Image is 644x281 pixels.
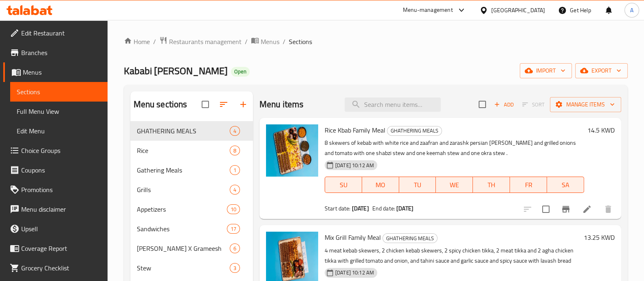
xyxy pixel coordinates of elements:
[547,177,584,193] button: SA
[227,206,240,213] span: 10
[3,160,108,180] a: Coupons
[630,6,633,15] span: A
[130,121,253,141] div: GHATHERING MEALS4
[584,232,615,243] h6: 13.25 KWD
[230,146,240,155] div: items
[476,179,507,191] span: TH
[587,124,615,136] h6: 14.5 KWD
[520,63,572,78] button: import
[3,199,108,219] a: Menu disclaimer
[3,239,108,258] a: Coverage Report
[137,185,230,195] span: Grills
[130,239,253,258] div: [PERSON_NAME] X Grameesh6
[169,37,242,46] span: Restaurants management
[197,96,214,113] span: Select all sections
[230,245,240,252] span: 6
[227,224,240,234] div: items
[251,36,279,47] a: Menus
[383,234,437,243] span: GHATHERING MEALS
[230,165,240,175] div: items
[399,177,436,193] button: TU
[153,37,156,46] li: /
[289,37,312,46] span: Sections
[23,67,101,77] span: Menus
[325,124,385,136] span: Rice Kbab Family Meal
[137,243,230,253] div: Agha Kareem X Grameesh
[10,82,108,102] a: Sections
[230,127,240,135] span: 4
[352,203,369,214] b: [DATE]
[526,66,565,76] span: import
[491,98,517,111] span: Add item
[233,95,253,114] button: Add section
[245,37,248,46] li: /
[17,126,101,136] span: Edit Menu
[21,146,101,155] span: Choice Groups
[230,263,240,273] div: items
[517,98,550,111] span: Select section first
[550,179,581,191] span: SA
[230,186,240,194] span: 4
[137,165,230,175] span: Gathering Meals
[137,204,227,214] span: Appetizers
[439,179,470,191] span: WE
[21,224,101,234] span: Upsell
[21,204,101,214] span: Menu disclaimer
[17,106,101,116] span: Full Menu View
[227,225,240,233] span: 17
[491,6,545,15] div: [GEOGRAPHIC_DATA]
[230,166,240,174] span: 1
[332,162,377,169] span: [DATE] 10:12 AM
[3,62,108,82] a: Menus
[3,43,108,62] a: Branches
[10,121,108,141] a: Edit Menu
[159,36,242,47] a: Restaurants management
[513,179,544,191] span: FR
[325,177,362,193] button: SU
[10,102,108,121] a: Full Menu View
[332,269,377,277] span: [DATE] 10:12 AM
[137,263,230,273] span: Stew
[130,199,253,219] div: Appetizers10
[382,233,437,243] div: GHATHERING MEALS
[3,23,108,43] a: Edit Restaurant
[137,243,230,253] span: [PERSON_NAME] X Grameesh
[474,96,491,113] span: Select section
[387,126,442,136] div: GHATHERING MEALS
[372,203,395,214] span: End date:
[124,37,150,46] a: Home
[231,67,250,77] div: Open
[230,185,240,195] div: items
[3,180,108,199] a: Promotions
[556,199,576,219] button: Branch-specific-item
[402,179,433,191] span: TU
[130,141,253,160] div: Rice8
[21,28,101,38] span: Edit Restaurant
[510,177,547,193] button: FR
[124,36,628,47] nav: breadcrumb
[130,219,253,239] div: Sandwiches17
[21,185,101,195] span: Promotions
[21,263,101,273] span: Grocery Checklist
[3,219,108,239] a: Upsell
[231,68,250,75] span: Open
[137,224,227,234] div: Sandwiches
[3,258,108,278] a: Grocery Checklist
[137,126,230,136] span: GHATHERING MEALS
[325,246,580,266] p: 4 meat kebab skewers, 2 chicken kebab skewers, 2 spicy chicken tikka, 2 meat tikka and 2 agha chi...
[21,243,101,253] span: Coverage Report
[365,179,396,191] span: MO
[575,63,628,78] button: export
[328,179,359,191] span: SU
[261,37,279,46] span: Menus
[362,177,399,193] button: MO
[266,124,318,177] img: Rice Kbab Family Meal
[473,177,510,193] button: TH
[130,258,253,278] div: Stew3
[230,243,240,253] div: items
[21,48,101,58] span: Branches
